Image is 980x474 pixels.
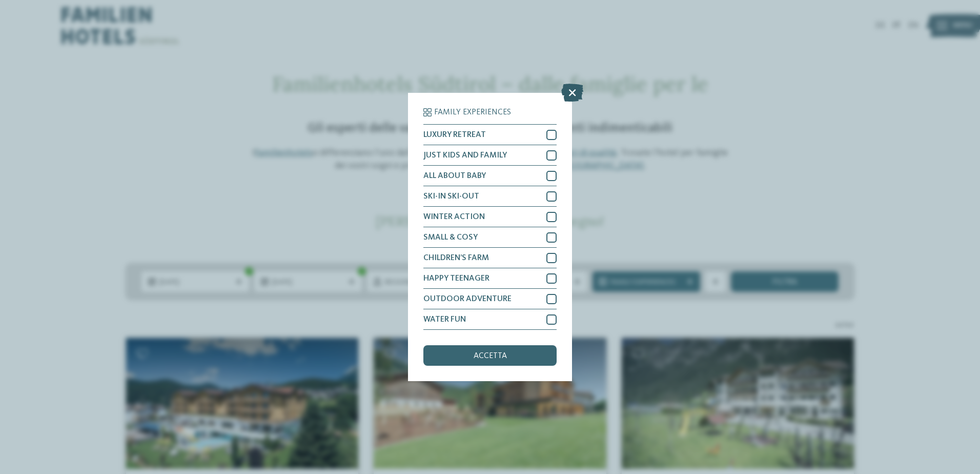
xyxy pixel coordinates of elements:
span: JUST KIDS AND FAMILY [423,151,507,160]
span: SKI-IN SKI-OUT [423,192,479,201]
span: LUXURY RETREAT [423,131,486,139]
span: Family Experiences [434,108,511,116]
span: CHILDREN’S FARM [423,254,489,262]
span: WATER FUN [423,315,466,324]
span: SMALL & COSY [423,233,478,242]
span: ALL ABOUT BABY [423,172,486,180]
span: OUTDOOR ADVENTURE [423,295,512,303]
span: accetta [474,352,507,360]
span: WINTER ACTION [423,213,485,221]
span: HAPPY TEENAGER [423,274,489,283]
